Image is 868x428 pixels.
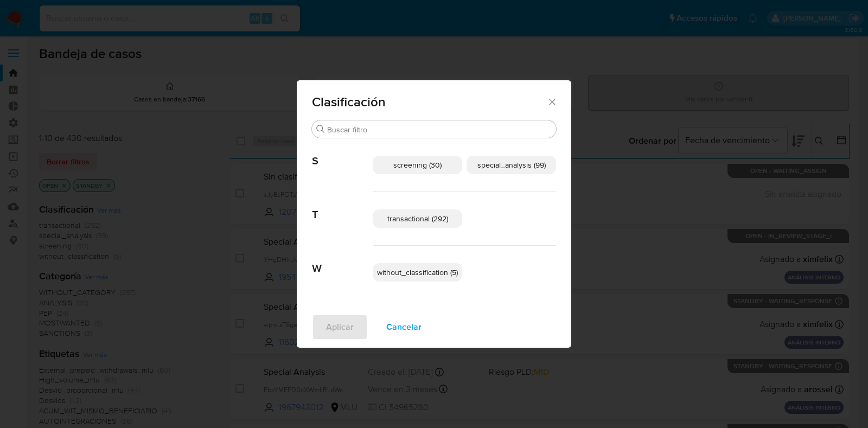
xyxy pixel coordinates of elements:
button: Cerrar [547,97,557,106]
span: Clasificación [312,95,547,108]
button: Cancelar [372,314,436,340]
span: W [312,246,373,275]
span: transactional (292) [387,213,448,224]
span: Cancelar [386,315,422,339]
div: special_analysis (99) [467,156,556,174]
div: screening (30) [373,156,462,174]
span: without_classification (5) [377,267,458,278]
span: S [312,138,373,168]
button: Buscar [316,125,325,133]
span: special_analysis (99) [477,159,546,170]
input: Buscar filtro [327,125,552,135]
span: screening (30) [393,159,442,170]
span: T [312,192,373,221]
div: without_classification (5) [373,263,462,282]
div: transactional (292) [373,209,462,228]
